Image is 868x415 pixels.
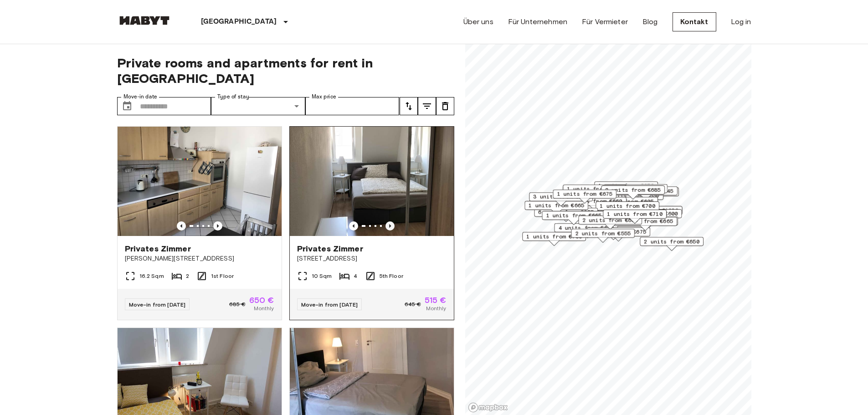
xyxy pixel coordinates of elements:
div: Map marker [603,210,667,224]
span: 1st Floor [211,272,234,280]
span: 1 units from €685 [567,185,622,193]
span: 645 € [405,300,421,308]
button: Choose date [118,97,136,115]
span: Privates Zimmer [125,243,191,254]
span: 1 units from €650 [598,182,654,190]
span: 1 units from €665 [617,217,673,225]
div: Map marker [615,209,682,223]
div: Map marker [553,190,616,204]
a: Marketing picture of unit DE-04-031-001-01HFPrevious imagePrevious imagePrivates Zimmer[PERSON_NA... [117,126,282,320]
div: Map marker [542,211,606,225]
span: 685 € [229,300,246,308]
img: Marketing picture of unit DE-04-029-005-03HF [290,127,454,236]
img: Habyt [117,16,172,25]
label: Move-in date [123,93,157,101]
div: Map marker [615,187,679,201]
a: Log in [731,16,751,27]
a: Marketing picture of unit DE-04-029-005-03HFPrevious imagePrevious imagePrivates Zimmer[STREET_AD... [289,126,454,320]
span: 2 units from €555 [575,229,631,237]
div: Map marker [596,201,659,215]
span: 2 units from €650 [644,237,699,246]
div: Map marker [601,185,665,200]
span: 9 units from €1020 [619,206,678,215]
div: Map marker [586,227,650,241]
span: Move-in from [DATE] [301,301,358,308]
div: Map marker [563,197,627,211]
span: 6 units from €655 [538,208,594,216]
button: Previous image [385,221,395,231]
span: 2 units from €690 [582,216,638,224]
span: 2 [186,272,189,280]
div: Map marker [524,201,588,215]
button: tune [436,97,454,115]
span: 1 units from €700 [526,232,582,241]
span: 1 units from €665 [529,201,584,210]
div: Map marker [563,184,627,199]
span: Move-in from [DATE] [129,301,186,308]
a: Kontakt [673,12,716,31]
span: Monthly [426,304,446,313]
span: 515 € [425,296,447,304]
div: Map marker [522,232,586,246]
span: Monthly [254,304,274,313]
span: [PERSON_NAME][STREET_ADDRESS] [125,254,274,263]
span: 12 units from €600 [619,210,678,218]
div: Map marker [614,186,678,200]
button: Previous image [349,221,358,231]
span: 3 units from €700 [533,193,589,201]
div: Map marker [578,215,642,230]
span: 2 units from €675 [591,228,646,236]
span: 1 units from €675 [557,190,612,198]
span: 4 units from €600 [558,224,614,232]
span: 10 Sqm [312,272,332,280]
span: 2 units from €685 [605,186,661,194]
span: 1 units from €665 [546,211,601,220]
span: Privates Zimmer [297,243,363,254]
button: Previous image [213,221,222,231]
a: Für Vermieter [582,16,628,27]
a: Mapbox logo [468,402,508,413]
a: Blog [642,16,658,27]
button: Previous image [177,221,186,231]
span: [STREET_ADDRESS] [297,254,447,263]
span: 650 € [249,296,274,304]
span: 16.2 Sqm [139,272,164,280]
a: Für Unternehmen [508,16,567,27]
span: 5th Floor [380,272,403,280]
div: Map marker [615,206,682,220]
div: Map marker [613,217,677,231]
button: tune [400,97,418,115]
span: Private rooms and apartments for rent in [GEOGRAPHIC_DATA] [117,55,454,86]
span: 1 units from €710 [607,210,663,218]
div: Map marker [604,184,668,198]
p: [GEOGRAPHIC_DATA] [201,16,277,27]
button: tune [418,97,436,115]
div: Map marker [640,237,704,251]
span: 1 units from €615 [608,184,663,193]
a: Über uns [463,16,493,27]
div: Map marker [594,181,658,195]
span: 2 units from €545 [618,187,673,195]
label: Type of stay [217,93,249,101]
span: 4 [354,272,357,280]
div: Map marker [571,229,635,243]
div: Map marker [554,223,618,237]
div: Map marker [534,208,598,222]
div: Map marker [614,216,678,231]
div: Map marker [529,192,593,206]
label: Max price [312,93,336,101]
span: 1 units from €700 [600,202,655,210]
img: Marketing picture of unit DE-04-031-001-01HF [118,127,282,236]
